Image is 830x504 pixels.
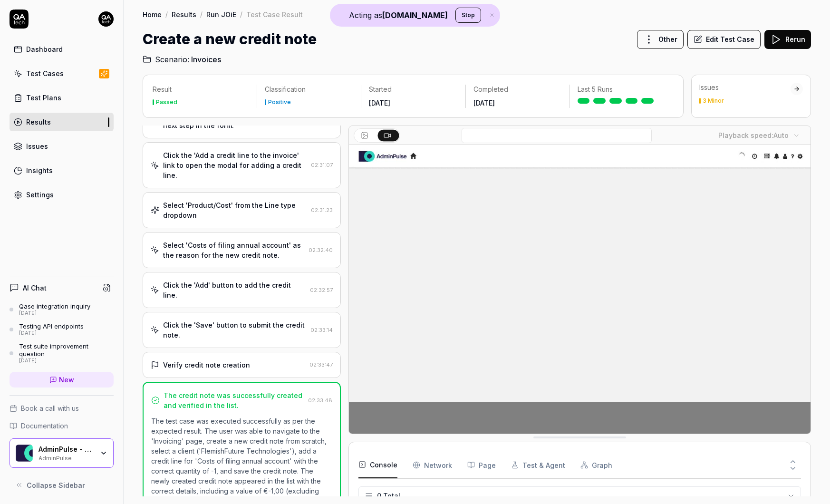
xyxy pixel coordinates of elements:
button: Test & Agent [511,452,565,478]
div: Click the 'Add' button to add the credit line. [163,280,306,300]
time: [DATE] [369,99,390,107]
div: Select 'Product/Cost' from the Line type dropdown [163,200,307,220]
div: Issues [26,141,48,151]
a: Insights [10,161,114,180]
div: [DATE] [19,310,90,317]
a: Settings [10,185,114,204]
time: 02:33:14 [310,327,333,333]
button: Edit Test Case [687,30,761,49]
div: Playback speed: [718,130,789,140]
a: Test suite improvement question[DATE] [10,342,114,364]
a: Test Plans [10,88,114,107]
a: Issues [10,137,114,155]
div: Testing API endpoints [19,322,84,330]
h1: Create a new credit note [143,29,317,50]
div: [DATE] [19,330,84,337]
time: 02:33:48 [308,397,332,404]
button: Console [358,452,397,478]
a: Documentation [10,421,114,431]
span: Invoices [191,54,221,65]
button: Other [637,30,684,49]
a: Run JOiE [206,10,236,19]
a: Book a call with us [10,403,114,413]
div: Issues [699,83,791,92]
div: Test suite improvement question [19,342,114,358]
img: AdminPulse - 0475.384.429 Logo [16,445,33,462]
h4: AI Chat [23,283,47,293]
div: Insights [26,165,53,175]
div: Click the 'Add a credit line to the invoice' link to open the modal for adding a credit line. [163,150,307,180]
p: Started [369,85,457,94]
div: AdminPulse [39,454,94,461]
div: AdminPulse - 0475.384.429 [39,445,94,454]
div: Results [26,117,51,127]
a: Qase integration inquiry[DATE] [10,302,114,317]
div: / [165,10,168,19]
div: Qase integration inquiry [19,302,90,310]
span: Collapse Sidebar [27,480,85,490]
div: Dashboard [26,44,63,54]
div: / [240,10,242,19]
a: Test Cases [10,64,114,83]
span: Documentation [21,421,68,431]
div: The credit note was successfully created and verified in the list. [164,390,304,410]
div: Click the 'Save' button to submit the credit note. [163,320,307,340]
div: Test Case Result [246,10,303,19]
button: Page [467,452,496,478]
button: Graph [580,452,612,478]
span: Book a call with us [21,403,79,413]
div: Verify credit note creation [163,360,250,370]
a: Dashboard [10,40,114,58]
a: New [10,372,114,388]
time: 02:32:40 [309,247,333,253]
span: Scenario: [153,54,189,65]
time: 02:32:57 [310,287,333,293]
a: Scenario:Invoices [143,54,221,65]
time: 02:33:47 [309,361,333,368]
div: Settings [26,190,54,200]
p: Result [153,85,249,94]
div: Test Cases [26,68,64,78]
button: Collapse Sidebar [10,475,114,494]
a: Testing API endpoints[DATE] [10,322,114,337]
p: Classification [265,85,353,94]
div: Passed [156,99,177,105]
p: Completed [473,85,562,94]
a: Home [143,10,162,19]
button: Network [413,452,452,478]
div: / [200,10,203,19]
time: 02:31:23 [311,207,333,213]
time: 02:31:07 [311,162,333,168]
button: AdminPulse - 0475.384.429 LogoAdminPulse - 0475.384.429AdminPulse [10,438,114,468]
div: Positive [268,99,291,105]
a: Results [172,10,196,19]
div: Test Plans [26,93,61,103]
span: New [59,375,74,385]
button: Stop [455,8,481,23]
div: 3 Minor [703,98,724,104]
div: Select 'Costs of filing annual account' as the reason for the new credit note. [163,240,305,260]
a: Results [10,113,114,131]
img: 7ccf6c19-61ad-4a6c-8811-018b02a1b829.jpg [98,11,114,27]
button: Rerun [764,30,811,49]
div: [DATE] [19,358,114,364]
p: Last 5 Runs [578,85,666,94]
time: [DATE] [473,99,495,107]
